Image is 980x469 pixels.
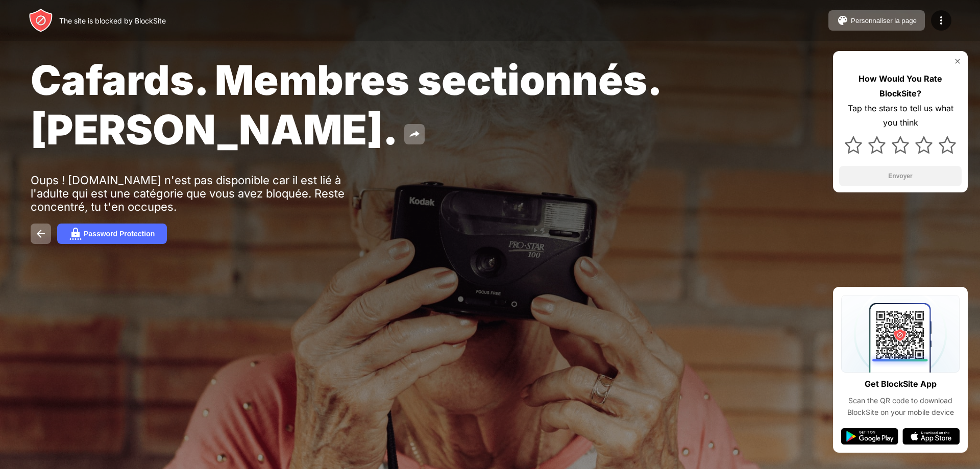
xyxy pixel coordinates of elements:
img: share.svg [408,128,421,140]
img: star.svg [845,136,862,154]
div: Tap the stars to tell us what you think [839,101,962,131]
button: Envoyer [839,166,962,186]
div: Personnaliser la page [851,17,917,24]
button: Personnaliser la page [828,10,925,31]
button: Password Protection [57,224,167,244]
div: Scan the QR code to download BlockSite on your mobile device [841,395,960,418]
div: How Would You Rate BlockSite? [839,71,962,101]
div: Oups ! [DOMAIN_NAME] n'est pas disponible car il est lié à l'adulte qui est une catégorie que vou... [31,174,346,213]
iframe: Banner [31,340,272,457]
img: pallet.svg [837,14,849,27]
div: Password Protection [84,230,155,238]
img: header-logo.svg [29,8,53,33]
img: star.svg [892,136,909,154]
div: The site is blocked by BlockSite [59,16,166,25]
img: password.svg [69,228,82,240]
img: back.svg [35,228,47,240]
img: app-store.svg [902,428,960,445]
img: star.svg [915,136,933,154]
img: star.svg [868,136,886,154]
img: qrcode.svg [841,295,960,373]
img: star.svg [939,136,956,154]
img: rate-us-close.svg [953,57,962,65]
div: Get BlockSite App [865,377,937,391]
img: menu-icon.svg [935,14,947,27]
img: google-play.svg [841,428,898,445]
span: Cafards. Membres sectionnés. [PERSON_NAME]. [31,55,660,154]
